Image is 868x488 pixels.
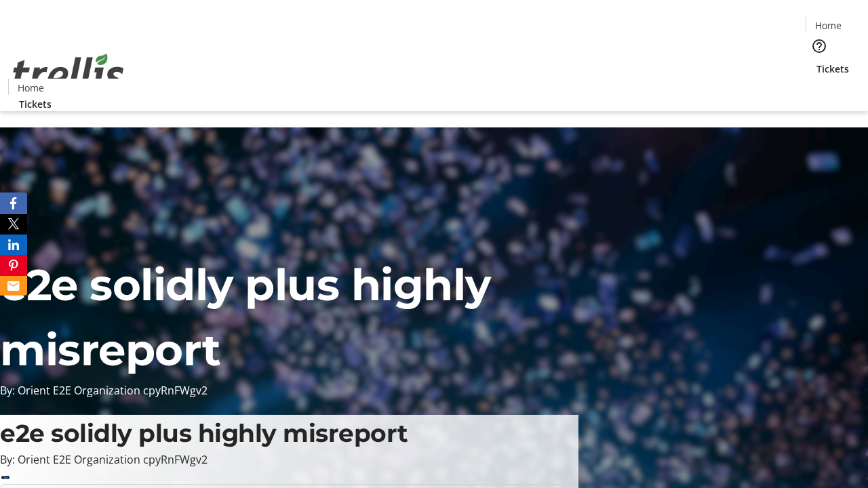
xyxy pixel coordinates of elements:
button: Help [806,33,833,60]
span: Tickets [19,97,52,111]
a: Tickets [806,62,860,76]
span: Home [18,81,44,95]
span: Home [815,18,842,33]
a: Home [806,18,850,33]
a: Home [9,81,52,95]
a: Tickets [8,97,62,111]
img: Orient E2E Organization cpyRnFWgv2's Logo [8,39,129,106]
button: Cart [806,76,833,103]
span: Tickets [816,62,849,76]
